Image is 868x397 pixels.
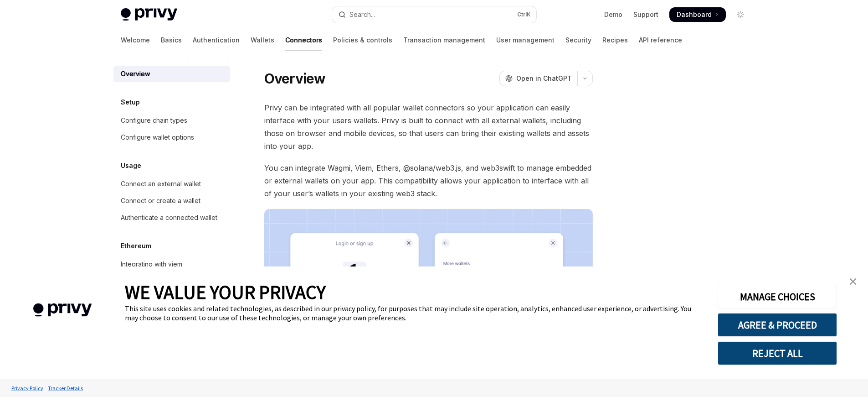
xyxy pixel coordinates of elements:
[46,380,85,396] a: Tracker Details
[113,176,230,192] a: Connect an external wallet
[516,74,572,83] span: Open in ChatGPT
[113,209,230,226] a: Authenticate a connected wallet
[639,29,682,51] a: API reference
[113,193,230,209] a: Connect or create a wallet
[113,129,230,146] a: Configure wallet options
[496,29,555,51] a: User management
[193,29,240,51] a: Authentication
[121,259,182,270] div: Integrating with viem
[264,162,593,200] span: You can integrate Wagmi, Viem, Ethers, @solana/web3.js, and web3swift to manage embedded or exter...
[251,29,274,51] a: Wallets
[9,380,46,396] a: Privacy Policy
[113,66,230,82] a: Overview
[733,7,748,22] button: Toggle dark mode
[850,278,856,285] img: close banner
[161,29,182,51] a: Basics
[264,101,593,152] span: Privy can be integrated with all popular wallet connectors so your application can easily interfa...
[125,280,326,304] span: WE VALUE YOUR PRIVACY
[121,178,201,189] div: Connect an external wallet
[718,341,837,365] button: REJECT ALL
[332,6,536,23] button: Open search
[14,290,111,330] img: company logo
[718,285,837,308] button: MANAGE CHOICES
[121,160,141,171] h5: Usage
[517,11,531,18] span: Ctrl K
[499,71,577,86] button: Open in ChatGPT
[333,29,392,51] a: Policies & controls
[125,304,704,322] div: This site uses cookies and related technologies, as described in our privacy policy, for purposes...
[633,10,658,19] a: Support
[121,132,194,143] div: Configure wallet options
[121,8,177,21] img: light logo
[604,10,622,19] a: Demo
[349,9,375,20] div: Search...
[403,29,485,51] a: Transaction management
[121,212,217,223] div: Authenticate a connected wallet
[121,195,200,206] div: Connect or create a wallet
[121,29,150,51] a: Welcome
[669,7,726,22] a: Dashboard
[844,272,862,291] a: close banner
[121,68,150,79] div: Overview
[718,313,837,337] button: AGREE & PROCEED
[285,29,322,51] a: Connectors
[121,115,187,126] div: Configure chain types
[602,29,628,51] a: Recipes
[113,256,230,272] a: Integrating with viem
[113,112,230,129] a: Configure chain types
[565,29,591,51] a: Security
[121,240,151,251] h5: Ethereum
[677,10,712,19] span: Dashboard
[121,97,140,108] h5: Setup
[264,70,326,87] h1: Overview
